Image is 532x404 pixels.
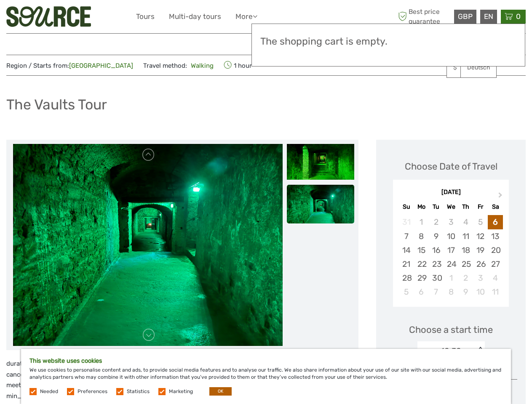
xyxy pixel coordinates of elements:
[429,285,444,299] div: Choose Tuesday, October 7th, 2025
[69,62,133,69] a: [GEOGRAPHIC_DATA]
[444,243,458,257] div: Choose Wednesday, September 17th, 2025
[169,11,221,23] a: Multi-day tours
[444,229,458,243] div: Choose Wednesday, September 10th, 2025
[143,59,214,71] span: Travel method:
[399,229,414,243] div: Choose Sunday, September 7th, 2025
[473,285,488,299] div: Choose Friday, October 10th, 2025
[224,59,252,71] span: 1 hour
[473,215,488,229] div: Not available Friday, September 5th, 2025
[495,190,508,204] button: Next Month
[399,285,414,299] div: Choose Sunday, October 5th, 2025
[429,257,444,271] div: Choose Tuesday, September 23rd, 2025
[399,271,414,285] div: Choose Sunday, September 28th, 2025
[488,271,503,285] div: Choose Saturday, October 4th, 2025
[40,388,58,395] label: Needed
[476,347,484,356] div: < >
[399,257,414,271] div: Choose Sunday, September 21st, 2025
[6,6,91,27] img: 3329-47040232-ff2c-48b1-8121-089692e6fd86_logo_small.png
[399,201,414,213] div: Su
[488,257,503,271] div: Choose Saturday, September 27th, 2025
[396,215,506,299] div: month 2025-09
[414,271,429,285] div: Choose Monday, September 29th, 2025
[458,215,473,229] div: Not available Thursday, September 4th, 2025
[414,229,429,243] div: Choose Monday, September 8th, 2025
[169,388,193,395] label: Marketing
[187,62,214,69] a: Walking
[429,243,444,257] div: Choose Tuesday, September 16th, 2025
[414,285,429,299] div: Choose Monday, October 6th, 2025
[458,229,473,243] div: Choose Thursday, September 11th, 2025
[458,257,473,271] div: Choose Thursday, September 25th, 2025
[29,357,503,364] h5: This website uses cookies
[260,36,516,48] h3: The shopping cart is empty.
[399,215,414,229] div: Not available Sunday, August 31st, 2025
[473,271,488,285] div: Choose Friday, October 3rd, 2025
[444,257,458,271] div: Choose Wednesday, September 24th, 2025
[21,349,511,404] div: We use cookies to personalise content and ads, to provide social media features and to analyse ou...
[409,323,493,336] span: Choose a start time
[6,61,133,70] span: Region / Starts from:
[488,285,503,299] div: Choose Saturday, October 11th, 2025
[209,387,232,396] button: OK
[127,388,150,395] label: Statistics
[396,7,452,26] span: Best price guarantee
[405,160,497,173] div: Choose Date of Travel
[399,243,414,257] div: Choose Sunday, September 14th, 2025
[458,271,473,285] div: Choose Thursday, October 2nd, 2025
[488,229,503,243] div: Choose Saturday, September 13th, 2025
[461,60,496,75] a: Deutsch
[414,243,429,257] div: Choose Monday, September 15th, 2025
[473,201,488,213] div: Fr
[12,15,95,21] p: We're away right now. Please check back later!
[287,185,354,235] img: e715e84709ba485b816eaa54c2b5fe26.jpg
[458,243,473,257] div: Choose Thursday, September 18th, 2025
[444,201,458,213] div: We
[429,215,444,229] div: Not available Tuesday, September 2nd, 2025
[480,10,497,24] div: EN
[429,271,444,285] div: Choose Tuesday, September 30th, 2025
[235,11,257,23] a: More
[473,229,488,243] div: Choose Friday, September 12th, 2025
[458,201,473,213] div: Th
[473,243,488,257] div: Choose Friday, September 19th, 2025
[414,215,429,229] div: Not available Monday, September 1st, 2025
[78,388,107,395] label: Preferences
[458,12,473,21] span: GBP
[414,201,429,213] div: Mo
[136,11,155,23] a: Tours
[488,215,503,229] div: Choose Saturday, September 6th, 2025
[393,188,509,197] div: [DATE]
[444,215,458,229] div: Not available Wednesday, September 3rd, 2025
[13,144,283,346] img: e715e84709ba485b816eaa54c2b5fe26.jpg
[441,346,461,356] div: 10:30
[515,12,522,21] span: 0
[429,229,444,243] div: Choose Tuesday, September 9th, 2025
[444,271,458,285] div: Choose Wednesday, October 1st, 2025
[473,257,488,271] div: Choose Friday, September 26th, 2025
[97,13,107,23] button: Open LiveChat chat widget
[447,60,476,75] a: $
[287,144,354,179] img: f5c794b6561446779e91e36abad4585c.jpg
[488,201,503,213] div: Sa
[444,285,458,299] div: Choose Wednesday, October 8th, 2025
[429,201,444,213] div: Tu
[458,285,473,299] div: Choose Thursday, October 9th, 2025
[6,96,107,113] h1: The Vaults Tour
[414,257,429,271] div: Choose Monday, September 22nd, 2025
[488,243,503,257] div: Choose Saturday, September 20th, 2025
